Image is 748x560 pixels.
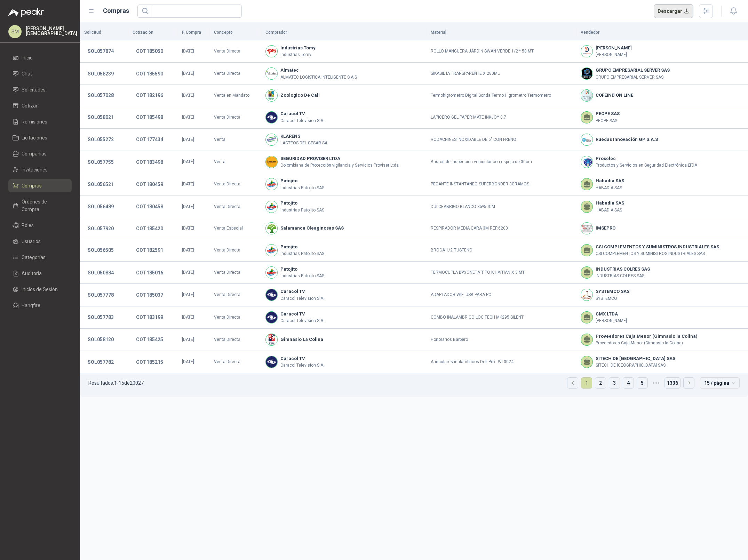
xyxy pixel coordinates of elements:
th: Solicitud [80,25,128,40]
span: [DATE] [182,71,194,76]
td: Venta Directa [210,63,261,85]
p: [PERSON_NAME] [596,51,632,58]
span: [DATE] [182,137,194,142]
a: Roles [8,219,72,232]
img: Company Logo [266,245,277,256]
b: CMX LTDA [596,311,627,318]
span: [DATE] [182,159,194,164]
a: Inicio [8,51,72,64]
img: Company Logo [266,356,277,368]
button: SOL057778 [84,289,117,301]
button: SOL055272 [84,133,117,146]
img: Company Logo [266,201,277,213]
b: SEGURIDAD PROVISER LTDA [280,155,399,162]
p: Colombiana de Protección vigilancia y Servicios Proviser Ltda [280,162,399,169]
b: Habadia SAS [596,177,624,184]
td: COMBO INALAMBRICO LOGITECH MK295 SILENT [427,306,577,329]
td: Honorarios Barbero [427,329,577,351]
p: [PERSON_NAME] [596,318,627,324]
td: Venta Directa [210,40,261,63]
button: SOL057874 [84,45,117,57]
img: Company Logo [266,334,277,345]
img: Company Logo [266,289,277,301]
td: Baston de inspección vehicular con espejo de 30cm [427,151,577,173]
button: right [684,378,694,388]
p: Caracol Television S.A. [280,118,324,124]
span: Chat [22,70,32,78]
img: Company Logo [581,289,592,301]
th: F. Compra [178,25,210,40]
button: SOL058239 [84,67,117,80]
a: Invitaciones [8,163,72,176]
img: Company Logo [581,90,592,101]
b: Gimnasio La Colina [280,336,323,343]
a: Compras [8,179,72,192]
span: Invitaciones [22,166,48,174]
button: SOL050884 [84,266,117,279]
p: Industrias Tomy [280,51,316,58]
b: Zoologico De Cali [280,92,320,99]
p: SYSTEMCO [596,295,629,302]
td: PEGANTE INSTANTANEO SUPERBONDER 3GRAMOS [427,173,577,195]
span: right [687,381,691,385]
img: Company Logo [581,68,592,79]
li: Página siguiente [683,377,694,389]
p: Industrias Patojito SAS [280,250,324,257]
a: Usuarios [8,235,72,248]
button: COT185590 [133,67,167,80]
td: Venta en Mandato [210,85,261,106]
button: COT177434 [133,133,167,146]
td: Venta Directa [210,173,261,195]
td: Venta Especial [210,218,261,239]
td: Venta [210,151,261,173]
img: Company Logo [581,223,592,234]
a: 1336 [665,378,680,388]
td: Venta Directa [210,195,261,218]
button: COT180459 [133,178,167,191]
li: 5 [637,377,648,389]
div: tamaño de página [700,377,740,389]
td: LAPICERO GEL PAPER MATE INKJOY 0.7 [427,106,577,128]
p: INDUSTRIAS COLRES SAS [596,273,650,279]
img: Company Logo [266,267,277,278]
button: COT185498 [133,111,167,123]
td: BROCA 1/2´TUSTENO [427,239,577,262]
p: Caracol Television S.A. [280,318,324,324]
img: Company Logo [266,156,277,168]
button: SOL057782 [84,356,117,368]
b: COFEIND ON LINE [596,92,633,99]
b: Almatec [280,67,357,74]
img: Company Logo [581,134,592,145]
span: [DATE] [182,115,194,120]
button: COT185425 [133,333,167,346]
span: Remisiones [22,118,47,126]
td: Venta Directa [210,284,261,306]
b: Patojito [280,266,324,273]
a: Remisiones [8,115,72,128]
img: Logo peakr [8,8,44,17]
span: [DATE] [182,270,194,275]
b: Habadia SAS [596,200,624,207]
p: SITECH DE [GEOGRAPHIC_DATA] SAS [596,362,675,369]
a: Hangfire [8,299,72,312]
img: Company Logo [266,112,277,123]
p: Industrias Patojito SAS [280,185,324,191]
button: COT185050 [133,45,167,57]
span: [DATE] [182,337,194,342]
p: Industrias Patojito SAS [280,207,324,214]
button: COT185037 [133,289,167,301]
a: Órdenes de Compra [8,195,72,216]
b: Patojito [280,177,324,184]
td: RODACHINES INOXIDABLE DE 6" CON FRENO [427,129,577,151]
p: Caracol Television S.A. [280,295,324,302]
td: TERMOCUPLA BAYONETA TIPO K HAITIAN X 3 MT [427,262,577,284]
button: SOL056521 [84,178,117,191]
p: HABADIA SAS [596,207,624,214]
a: Cotizar [8,99,72,112]
td: Venta [210,129,261,151]
b: Caracol TV [280,288,324,295]
b: [PERSON_NAME] [596,45,632,51]
h1: Compras [103,6,129,16]
img: Company Logo [266,90,277,101]
a: Licitaciones [8,131,72,144]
